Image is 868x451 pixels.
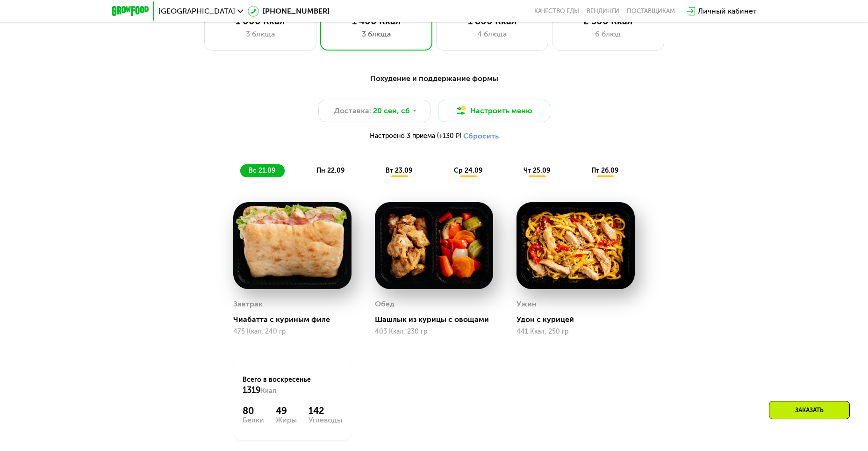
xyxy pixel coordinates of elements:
[375,315,501,324] div: Шашлык из курицы с овощами
[386,167,412,175] span: вт 23.09
[516,297,537,311] div: Ужин
[591,167,618,175] span: пт 26.09
[454,167,482,175] span: ср 24.09
[516,315,642,324] div: Удон с курицей
[562,29,654,40] div: 6 блюд
[334,105,371,116] span: Доставка:
[463,131,499,141] button: Сбросить
[276,416,297,424] div: Жиры
[524,167,550,175] span: чт 25.09
[243,416,264,424] div: Белки
[534,7,579,15] a: Качество еды
[516,328,635,335] div: 441 Ккал, 250 гр
[308,416,342,424] div: Углеводы
[375,297,395,311] div: Обед
[158,73,711,85] div: Похудение и поддержание формы
[248,6,330,17] a: [PHONE_NUMBER]
[587,7,619,15] a: Вендинги
[243,405,264,416] div: 80
[233,328,352,335] div: 475 Ккал, 240 гр
[249,167,275,175] span: вс 21.09
[243,385,261,395] span: 1319
[375,328,493,335] div: 403 Ккал, 230 гр
[438,100,550,122] button: Настроить меню
[276,405,297,416] div: 49
[308,405,342,416] div: 142
[373,105,410,116] span: 20 сен, сб
[698,6,757,17] div: Личный кабинет
[243,375,342,396] div: Всего в воскресенье
[446,29,538,40] div: 4 блюда
[330,29,423,40] div: 3 блюда
[370,133,461,139] span: Настроено 3 приема (+130 ₽)
[261,387,276,395] span: Ккал
[233,297,263,311] div: Завтрак
[627,7,675,15] div: поставщикам
[158,7,235,15] span: [GEOGRAPHIC_DATA]
[769,401,850,419] div: Заказать
[316,167,344,175] span: пн 22.09
[214,29,307,40] div: 3 блюда
[233,315,359,324] div: Чиабатта с куриным филе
